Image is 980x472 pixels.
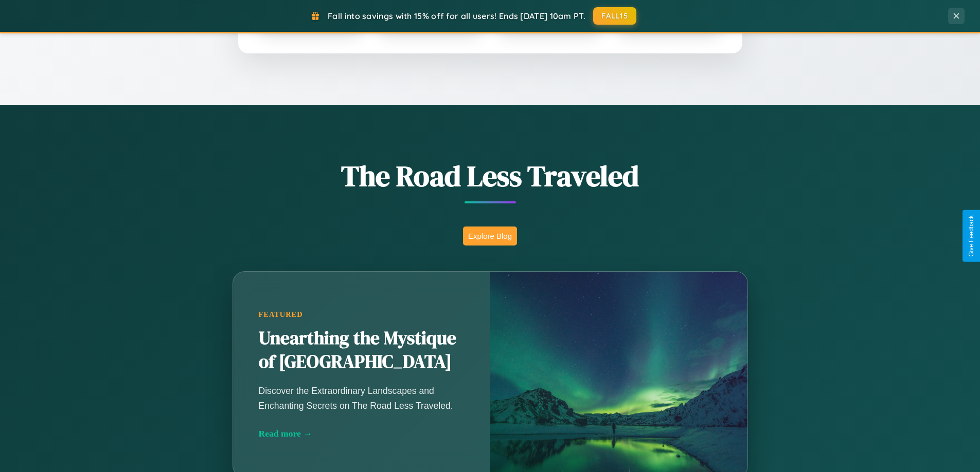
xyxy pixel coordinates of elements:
button: Explore Blog [463,226,517,246]
h1: The Road Less Traveled [182,156,799,196]
span: Fall into savings with 15% off for all users! Ends [DATE] 10am PT. [328,11,585,21]
button: FALL15 [593,7,636,25]
div: Featured [259,310,465,319]
div: Read more → [259,428,465,439]
h2: Unearthing the Mystique of [GEOGRAPHIC_DATA] [259,327,465,374]
p: Discover the Extraordinary Landscapes and Enchanting Secrets on The Road Less Traveled. [259,384,465,412]
div: Give Feedback [968,215,975,257]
